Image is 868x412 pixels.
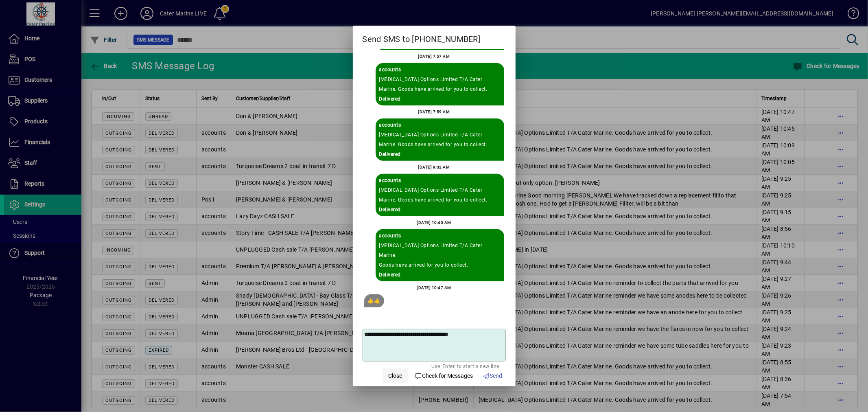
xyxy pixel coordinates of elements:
div: [DATE] 7:59 AM [418,107,450,117]
div: Sent By [379,231,501,241]
div: [DATE] 10:47 AM [417,283,451,293]
div: [MEDICAL_DATA] Options Limited T/A Cater Marine. Goods have arrived for you to collect. [379,185,501,205]
div: [DATE] 7:57 AM [418,52,450,61]
h2: Send SMS to [PHONE_NUMBER] [353,26,516,49]
div: Delivered [379,270,501,280]
div: Delivered [379,149,501,159]
div: [MEDICAL_DATA] Options Limited T/A Cater Marine. Goods have arrived for you to collect. [379,75,501,94]
div: Sent By [379,175,501,185]
div: [DATE] 10:45 AM [417,218,451,228]
span: Send [483,372,503,380]
button: Close [383,368,409,383]
div: Delivered [379,94,501,104]
div: Delivered [379,205,501,215]
div: Sent By [379,65,501,75]
span: Close [389,372,402,380]
span: Check for Messages [415,372,473,380]
mat-hint: Use 'Enter' to start a new line [431,362,499,370]
button: Send [479,368,506,383]
div: Sent By [379,120,501,130]
div: [MEDICAL_DATA] Options Limited T/A Cater Marine. Goods have arrived for you to collect. [379,130,501,149]
button: Check for Messages [412,368,477,383]
div: [MEDICAL_DATA] Options Limited T/A Cater Marine. Goods have arrived for you to collect. [379,241,501,270]
div: [DATE] 9:02 AM [418,162,450,172]
div: 👍👍 [368,296,380,306]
